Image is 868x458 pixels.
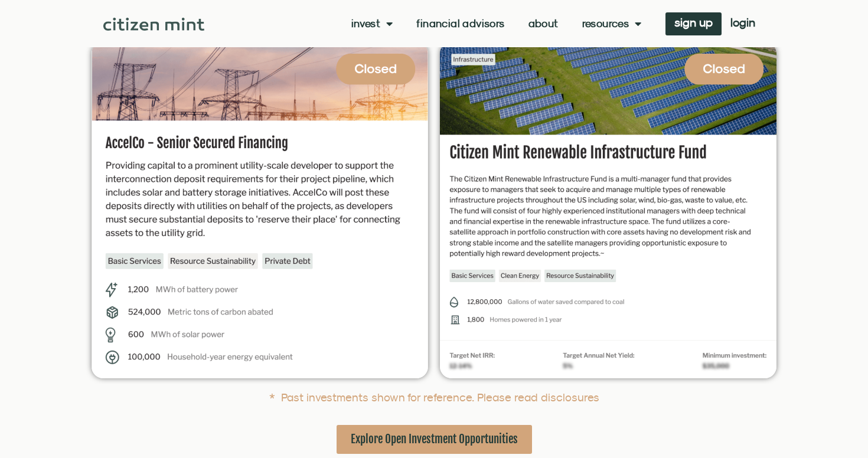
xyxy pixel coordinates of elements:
[730,18,755,27] span: login
[582,18,642,30] a: Resources
[351,18,393,30] a: Invest
[351,432,518,447] span: Explore Open Investment Opportunities
[674,18,713,27] span: sign up
[416,18,504,30] a: Financial Advisors
[269,391,599,404] a: * Past investments shown for reference. Please read disclosures
[528,18,559,30] a: About
[665,12,722,35] a: sign up
[722,12,764,35] a: login
[337,425,532,454] a: Explore Open Investment Opportunities
[103,18,204,31] img: Citizen Mint
[351,18,642,30] nav: Menu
